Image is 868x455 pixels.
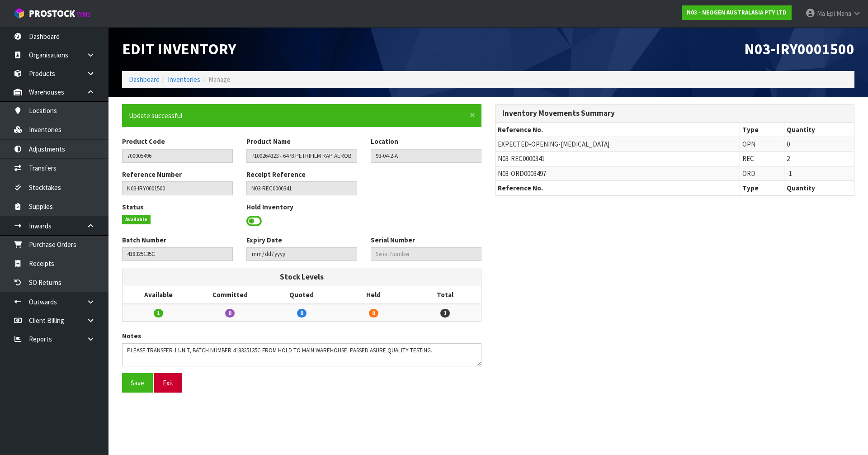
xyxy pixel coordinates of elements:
span: Available [122,215,151,224]
th: Available [123,286,194,303]
span: 2 [787,154,790,163]
th: Quantity [784,181,854,195]
th: Committed [194,286,266,303]
th: Reference No. [495,123,740,137]
input: Location [371,149,481,163]
a: N03 - NEOGEN AUSTRALASIA PTY LTD [682,5,792,20]
span: ORD [742,169,755,178]
span: Manage [208,75,231,84]
label: Batch Number [122,235,166,245]
input: Product Name [246,149,357,163]
button: Save [122,373,153,393]
th: Total [409,286,481,303]
label: Product Name [246,137,291,146]
label: Serial Number [371,235,415,245]
th: Held [338,286,410,303]
small: WMS [77,10,91,19]
th: Type [740,181,784,195]
h3: Inventory Movements Summary [502,109,847,118]
span: REC [742,154,754,163]
span: N03-IRY0001500 [744,39,854,58]
button: Exit [154,373,182,393]
th: Type [740,123,784,137]
input: Batch Number [122,247,233,261]
input: Receipt Reference [246,181,357,195]
th: Quantity [784,123,854,137]
img: cube-alt.png [14,8,25,19]
span: 0 [225,309,235,318]
th: Reference No. [495,181,740,195]
span: 0 [369,309,378,318]
span: EXPECTED-OPENING-[MEDICAL_DATA] [498,140,609,148]
label: Location [371,137,398,146]
span: Ma Epi [817,9,835,18]
span: Mana [836,9,851,18]
span: 0 [787,140,790,148]
h3: Stock Levels [129,273,474,281]
a: Inventories [168,75,200,84]
label: Status [122,202,143,212]
label: Receipt Reference [246,170,306,179]
span: × [470,109,475,121]
th: Quoted [266,286,338,303]
input: Product Code [122,149,233,163]
span: Update successful [129,111,182,120]
span: Edit Inventory [122,39,236,58]
span: ProStock [29,8,75,19]
span: -1 [787,169,792,178]
label: Reference Number [122,170,182,179]
label: Notes [122,331,141,341]
input: Serial Number [371,247,481,261]
span: 0 [297,309,307,318]
label: Hold Inventory [246,202,293,212]
a: Dashboard [129,75,160,84]
span: OPN [742,140,755,148]
label: Product Code [122,137,165,146]
span: 1 [154,309,163,318]
span: 1 [440,309,450,318]
span: N03-REC0000341 [498,154,545,163]
label: Expiry Date [246,235,282,245]
strong: N03 - NEOGEN AUSTRALASIA PTY LTD [687,9,787,16]
span: N03-ORD0003497 [498,169,546,178]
